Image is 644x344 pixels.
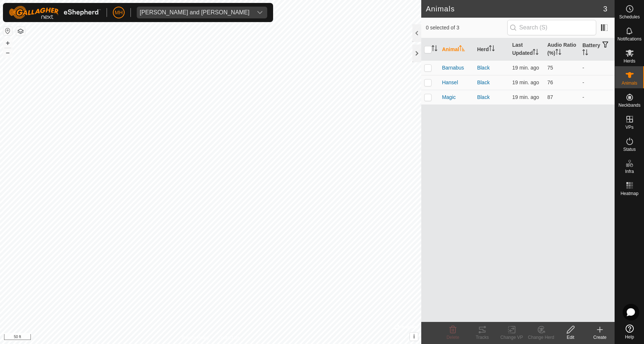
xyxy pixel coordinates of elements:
span: Rick and Mary Hebbard [137,7,253,18]
th: Audio Ratio (%) [544,38,580,61]
p-sorticon: Activate to sort [459,46,465,52]
span: Heatmap [620,191,638,196]
button: i [410,333,418,341]
h2: Animals [426,4,603,13]
span: Aug 10, 2025, 5:00 PM [512,79,539,85]
td: - [579,75,615,90]
div: Black [477,64,507,72]
th: Herd [474,38,509,61]
div: Edit [556,334,585,341]
td: - [579,60,615,75]
span: Schedules [619,15,640,19]
span: Delete [447,335,459,340]
span: Neckbands [618,103,640,107]
button: Map Layers [16,27,25,36]
div: Black [477,79,507,86]
div: Tracks [468,334,497,341]
span: 76 [547,79,553,85]
span: Magic [442,93,455,101]
th: Animal [439,38,474,61]
button: + [3,39,12,47]
span: Aug 10, 2025, 5:00 PM [512,65,539,71]
th: Last Updated [509,38,544,61]
span: Help [625,335,634,339]
div: Change Herd [526,334,556,341]
p-sorticon: Activate to sort [489,46,495,52]
input: Search (S) [507,20,596,35]
span: Barnabus [442,64,464,72]
div: Create [585,334,615,341]
button: – [3,48,12,57]
div: Black [477,93,507,101]
span: Infra [625,169,634,174]
span: VPs [625,125,633,130]
span: Status [623,147,636,152]
div: [PERSON_NAME] and [PERSON_NAME] [140,10,250,15]
span: Herds [623,59,635,63]
th: Battery [579,38,615,61]
p-sorticon: Activate to sort [555,50,561,56]
a: Privacy Policy [182,334,209,341]
span: i [413,333,415,340]
span: Aug 10, 2025, 5:00 PM [512,94,539,100]
p-sorticon: Activate to sort [533,50,539,56]
a: Contact Us [218,334,240,341]
button: Reset Map [3,26,12,35]
span: Notifications [618,37,641,41]
p-sorticon: Activate to sort [432,46,437,52]
td: - [579,90,615,104]
span: MH [115,9,123,17]
div: dropdown trigger [253,7,267,18]
span: 3 [603,3,607,14]
span: 0 selected of 3 [426,24,507,32]
p-sorticon: Activate to sort [582,50,588,56]
span: Hansel [442,79,458,86]
span: 87 [547,94,553,100]
div: Change VP [497,334,526,341]
span: 75 [547,65,553,71]
img: Gallagher Logo [9,6,101,19]
span: Animals [622,81,637,85]
a: Help [615,322,644,342]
